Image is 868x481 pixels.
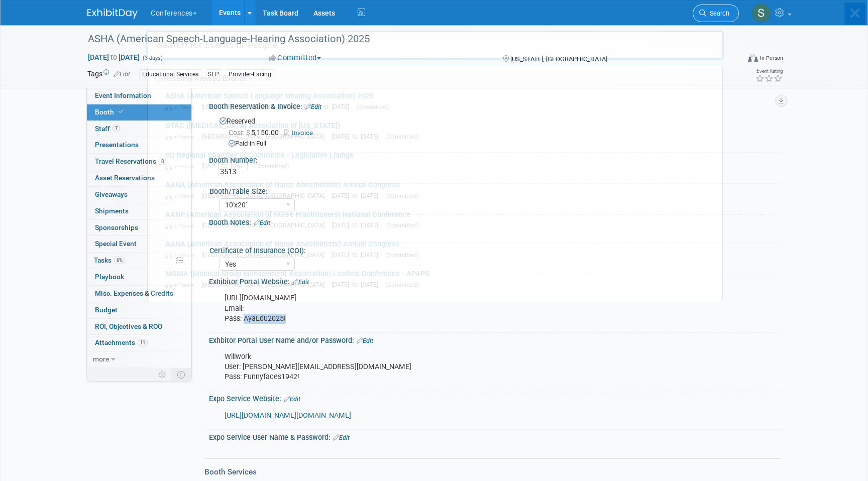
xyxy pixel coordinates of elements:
a: MGMA (Medical Group Management Association) Leaders Conference - APAPS In-Person [GEOGRAPHIC_DATA... [160,265,717,294]
span: (Committed) [385,133,419,140]
a: AANA (American Association of Nurse Anesthetists) Annual Congress In-Person [GEOGRAPHIC_DATA], [G... [160,235,717,264]
span: In-Person [165,252,199,259]
div: Recently Viewed Events: [153,65,717,87]
a: SD Regional Chamber of Commerce - Legislative Lounge In-Person [DATE] to [DATE] (Committed) [160,146,717,175]
span: In-Person [165,163,199,170]
span: (Committed) [385,222,419,229]
span: (Committed) [385,252,419,259]
span: [DATE] to [DATE] [201,162,253,170]
span: In-Person [165,193,199,199]
a: AANA (American Association of Nurse Anesthetists) Annual Congress In-Person [GEOGRAPHIC_DATA], [G... [160,176,717,205]
span: [DATE] to [DATE] [302,103,354,110]
span: [GEOGRAPHIC_DATA], [GEOGRAPHIC_DATA] [201,221,330,229]
span: [DATE] to [DATE] [332,251,383,259]
a: ASHA (American Speech-Language-Hearing Association) 2025 In-Person [US_STATE], [GEOGRAPHIC_DATA] ... [160,87,717,116]
span: (Committed) [356,103,390,110]
span: In-Person [165,104,199,110]
span: [GEOGRAPHIC_DATA], [GEOGRAPHIC_DATA] [201,251,330,259]
span: [GEOGRAPHIC_DATA], [GEOGRAPHIC_DATA] [201,192,330,199]
a: AANP (American Association of Nurse Practitioners) National Conference In-Person [GEOGRAPHIC_DATA... [160,205,717,234]
input: Search for Events or People... [146,31,724,60]
span: [GEOGRAPHIC_DATA], [GEOGRAPHIC_DATA] [201,281,330,288]
span: [US_STATE], [GEOGRAPHIC_DATA] [201,103,300,110]
a: OTAC ([MEDICAL_DATA] Association of [US_STATE]) In-Person [GEOGRAPHIC_DATA], [GEOGRAPHIC_DATA] [D... [160,116,717,146]
span: (Committed) [385,281,419,288]
span: In-Person [165,222,199,229]
span: [GEOGRAPHIC_DATA], [GEOGRAPHIC_DATA] [201,133,330,140]
span: In-Person [165,282,199,288]
span: [DATE] to [DATE] [332,133,383,140]
span: [DATE] to [DATE] [332,192,383,199]
span: [DATE] to [DATE] [332,221,383,229]
span: In-Person [165,134,199,140]
span: [DATE] to [DATE] [332,281,383,288]
span: (Committed) [255,163,289,170]
span: (Committed) [385,192,419,199]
